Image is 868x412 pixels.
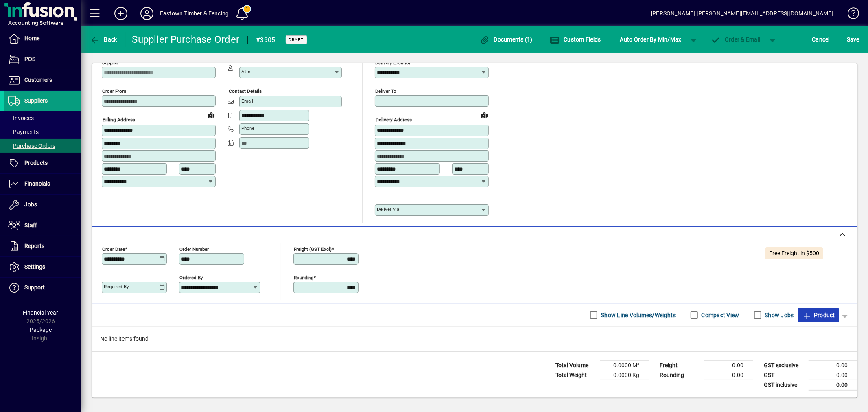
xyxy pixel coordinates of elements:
[809,380,857,390] td: 0.00
[30,327,52,333] span: Package
[4,28,81,49] a: Home
[92,327,857,351] div: No line items found
[4,49,81,70] a: POS
[600,370,649,380] td: 0.0000 Kg
[4,111,81,125] a: Invoices
[656,360,704,370] td: Freight
[769,250,819,256] span: Free Freight in $500
[24,97,48,104] span: Suppliers
[241,125,254,131] mat-label: Phone
[847,36,850,43] span: S
[134,6,160,21] button: Profile
[551,360,600,370] td: Total Volume
[294,274,313,280] mat-label: Rounding
[24,180,50,187] span: Financials
[205,108,218,121] a: View on map
[24,243,44,249] span: Reports
[104,284,129,289] mat-label: Required by
[24,56,35,62] span: POS
[651,7,833,20] div: [PERSON_NAME] [PERSON_NAME][EMAIL_ADDRESS][DOMAIN_NAME]
[160,7,229,20] div: Eastown Timber & Fencing
[763,311,794,319] label: Show Jobs
[704,360,753,370] td: 0.00
[4,174,81,194] a: Financials
[132,33,240,46] div: Supplier Purchase Order
[711,36,761,43] span: Order & Email
[704,370,753,380] td: 0.00
[478,32,535,47] button: Documents (1)
[4,139,81,153] a: Purchase Orders
[24,284,45,291] span: Support
[4,195,81,215] a: Jobs
[8,115,34,121] span: Invoices
[24,35,39,42] span: Home
[620,33,682,46] span: Auto Order By Min/Max
[4,125,81,139] a: Payments
[842,2,858,28] a: Knowledge Base
[798,308,839,322] button: Product
[550,36,601,43] span: Custom Fields
[24,222,37,228] span: Staff
[845,32,861,47] button: Save
[8,142,55,149] span: Purchase Orders
[108,6,134,21] button: Add
[707,32,765,47] button: Order & Email
[23,309,59,316] span: Financial Year
[102,246,125,252] mat-label: Order date
[802,309,835,322] span: Product
[256,33,275,46] div: #3905
[599,311,676,319] label: Show Line Volumes/Weights
[548,32,603,47] button: Custom Fields
[90,36,117,43] span: Back
[810,32,832,47] button: Cancel
[812,33,830,46] span: Cancel
[809,370,857,380] td: 0.00
[377,206,399,212] mat-label: Deliver via
[4,278,81,298] a: Support
[656,370,704,380] td: Rounding
[289,37,304,42] span: Draft
[375,88,396,94] mat-label: Deliver To
[760,380,809,390] td: GST inclusive
[4,257,81,277] a: Settings
[4,215,81,236] a: Staff
[102,88,126,94] mat-label: Order from
[179,246,209,252] mat-label: Order number
[760,370,809,380] td: GST
[179,274,203,280] mat-label: Ordered by
[4,70,81,90] a: Customers
[847,33,859,46] span: ave
[8,129,39,135] span: Payments
[24,201,37,208] span: Jobs
[480,36,533,43] span: Documents (1)
[616,32,686,47] button: Auto Order By Min/Max
[760,360,809,370] td: GST exclusive
[551,370,600,380] td: Total Weight
[24,77,52,83] span: Customers
[81,32,126,47] app-page-header-button: Back
[4,153,81,173] a: Products
[700,311,739,319] label: Compact View
[241,98,253,104] mat-label: Email
[809,360,857,370] td: 0.00
[478,108,491,121] a: View on map
[88,32,119,47] button: Back
[4,236,81,256] a: Reports
[24,160,48,166] span: Products
[241,69,250,75] mat-label: Attn
[600,360,649,370] td: 0.0000 M³
[24,263,45,270] span: Settings
[294,246,332,252] mat-label: Freight (GST excl)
